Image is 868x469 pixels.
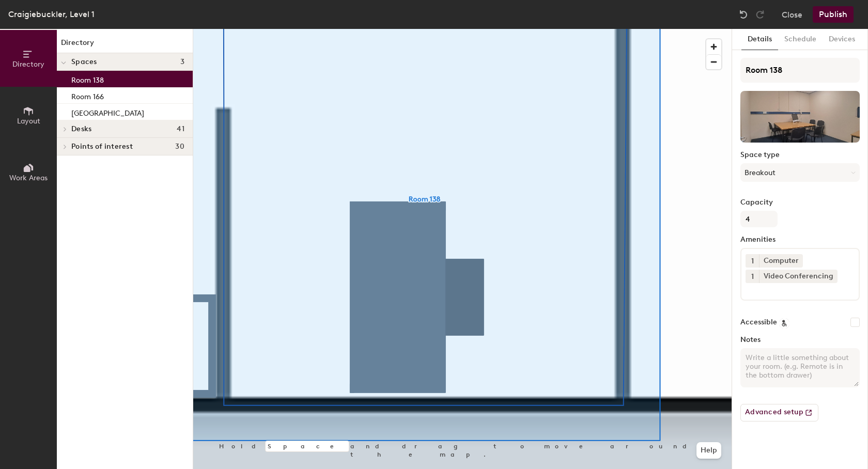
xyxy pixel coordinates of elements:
[746,254,759,268] button: 1
[738,9,749,20] img: Undo
[746,270,759,283] button: 1
[740,91,860,143] img: The space named Room 138
[740,151,860,159] label: Space type
[71,143,133,151] span: Points of interest
[9,174,48,182] span: Work Areas
[740,404,818,421] button: Advanced setup
[71,89,104,101] p: Room 166
[71,58,97,66] span: Spaces
[71,73,104,85] p: Room 138
[740,318,777,326] label: Accessible
[755,9,765,20] img: Redo
[740,198,860,207] label: Capacity
[12,60,44,69] span: Directory
[751,271,754,282] span: 1
[759,270,838,283] div: Video Conferencing
[813,6,854,23] button: Publish
[741,29,778,50] button: Details
[17,117,40,126] span: Layout
[751,256,754,267] span: 1
[57,37,193,53] h1: Directory
[177,125,184,133] span: 41
[71,125,91,133] span: Desks
[71,106,144,118] p: [GEOGRAPHIC_DATA]
[696,442,721,459] button: Help
[740,163,860,182] button: Breakout
[180,58,184,66] span: 3
[740,236,860,244] label: Amenities
[8,8,95,21] div: Craigiebuckler, Level 1
[175,143,184,151] span: 30
[778,29,823,50] button: Schedule
[740,336,860,344] label: Notes
[759,254,803,268] div: Computer
[823,29,861,50] button: Devices
[782,6,802,23] button: Close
